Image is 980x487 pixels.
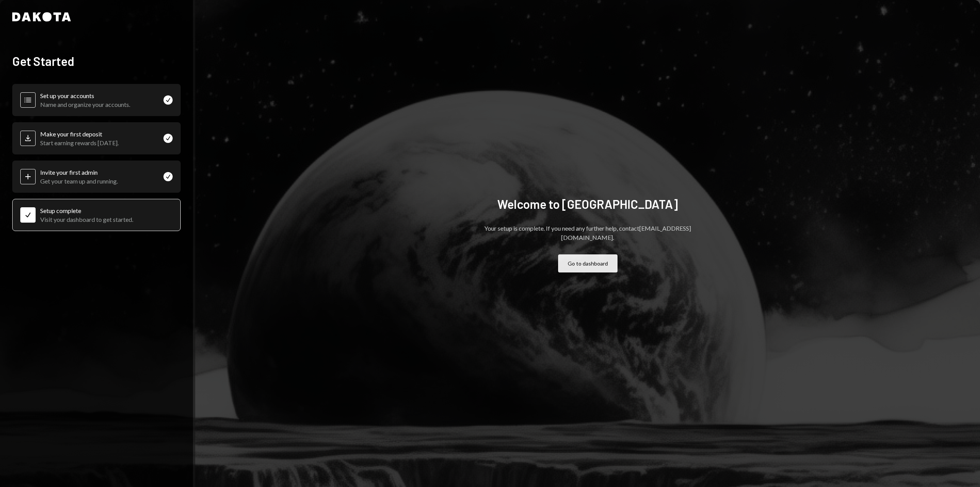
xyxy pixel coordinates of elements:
[40,177,118,185] div: Get your team up and running.
[40,92,130,99] div: Set up your accounts
[40,139,119,146] div: Start earning rewards [DATE].
[40,169,118,176] div: Invite your first admin
[40,101,130,108] div: Name and organize your accounts.
[40,130,119,138] div: Make your first deposit
[40,207,133,214] div: Setup complete
[465,224,710,242] p: Your setup is complete. If you need any further help, contact [EMAIL_ADDRESS][DOMAIN_NAME] .
[40,216,133,223] div: Visit your dashboard to get started.
[558,254,617,272] button: Go to dashboard
[497,196,678,212] h2: Welcome to [GEOGRAPHIC_DATA]
[12,53,181,69] h2: Get Started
